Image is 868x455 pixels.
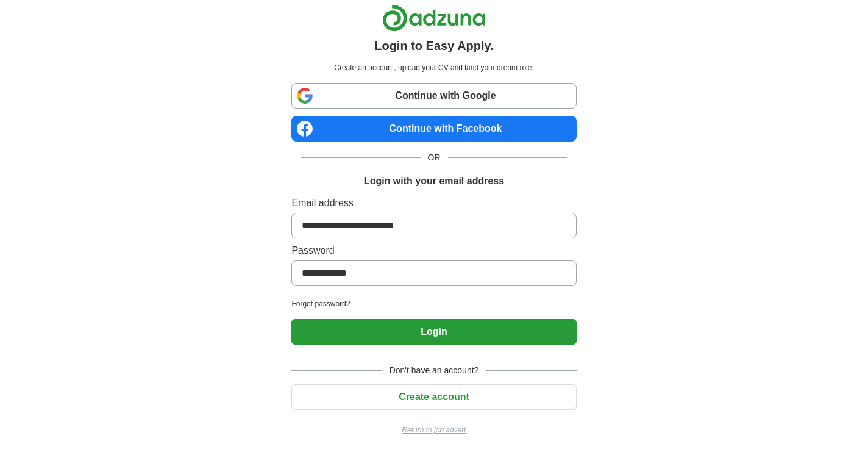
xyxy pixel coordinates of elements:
[291,298,576,309] a: Forgot password?
[291,384,576,410] button: Create account
[382,364,486,377] span: Don't have an account?
[291,196,576,210] label: Email address
[291,83,576,109] a: Continue with Google
[291,425,576,435] a: Return to job advert
[421,151,448,164] span: OR
[364,174,504,188] h1: Login with your email address
[291,319,576,345] button: Login
[291,243,576,258] label: Password
[291,116,576,142] a: Continue with Facebook
[382,4,486,32] img: Adzuna logo
[291,392,576,402] a: Create account
[294,62,574,73] p: Create an account, upload your CV and land your dream role.
[374,37,494,55] h1: Login to Easy Apply.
